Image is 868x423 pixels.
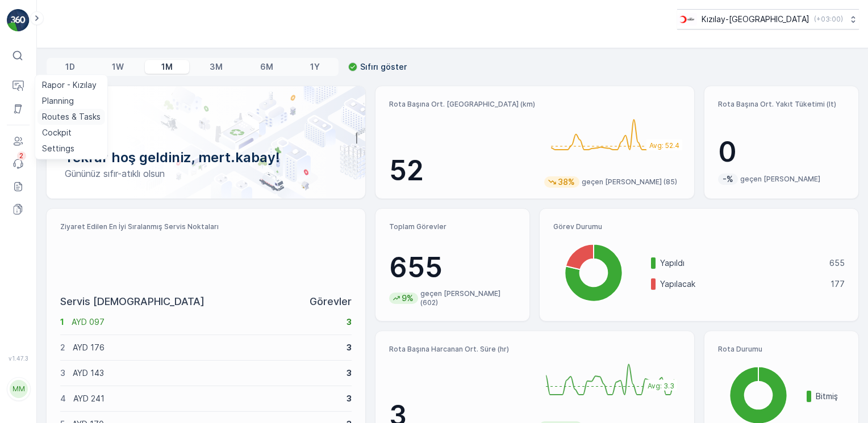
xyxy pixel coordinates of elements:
p: [EMAIL_ADDRESS][PERSON_NAME][DOMAIN_NAME] [35,387,100,414]
p: AYD 241 [73,393,339,404]
p: Görev Durumu [553,222,845,231]
p: 1M [161,61,173,73]
p: 38% [557,176,576,188]
p: ⌘B [26,51,37,60]
p: 3 [347,367,352,379]
p: 1Y [310,61,320,73]
p: 3 [60,367,65,379]
p: ( +03:00 ) [814,15,843,24]
p: 655 [829,257,845,269]
p: Servis [DEMOGRAPHIC_DATA] [60,294,205,310]
p: Bitmiş [816,391,845,402]
p: mert.[PERSON_NAME] [35,364,100,387]
p: Yapıldı [660,257,822,269]
p: 3 [347,393,352,404]
p: 177 [831,278,845,290]
p: 2 [60,342,65,353]
p: 655 [389,251,516,285]
p: geçen [PERSON_NAME] (85) [582,177,677,187]
p: Toplam Görevler [389,222,516,231]
button: MM [7,364,30,414]
p: Kızılay-[GEOGRAPHIC_DATA] [702,14,809,25]
p: 4 [60,393,66,404]
p: AYD 176 [73,342,339,353]
p: 6M [260,61,273,73]
p: Rota Başına Ort. Yakıt Tüketimi (lt) [718,100,845,109]
p: Görevler [310,294,352,310]
p: 52 [389,154,535,188]
p: 1W [112,61,124,73]
p: 3M [210,61,223,73]
p: 0 [718,135,845,169]
p: Ziyaret Edilen En İyi Sıralanmış Servis Noktaları [60,222,352,231]
p: Gününüz sıfır-atıklı olsun [65,167,347,180]
p: Yapılacak [660,278,823,290]
span: v 1.47.3 [7,355,30,362]
p: -% [721,174,735,185]
p: 1 [60,316,64,328]
img: logo [7,9,30,32]
p: Tekrar hoş geldiniz, mert.kabay! [65,149,347,167]
p: geçen [PERSON_NAME] [740,175,820,184]
p: 1D [65,61,75,73]
p: Rota Başına Ort. [GEOGRAPHIC_DATA] (km) [389,100,535,109]
button: Kızılay-[GEOGRAPHIC_DATA](+03:00) [677,9,859,29]
a: 2 [7,153,30,175]
p: 2 [19,151,24,160]
p: Rota Durumu [718,345,845,354]
img: k%C4%B1z%C4%B1lay_D5CCths.png [677,13,697,26]
p: 3 [347,316,352,328]
div: MM [10,380,28,398]
p: Sıfırı göster [360,61,407,73]
p: AYD 143 [73,367,339,379]
p: Rota Başına Harcanan Ort. Süre (hr) [389,345,530,354]
p: 9% [400,293,415,304]
p: geçen [PERSON_NAME] (602) [420,289,516,307]
p: AYD 097 [72,316,339,328]
p: 3 [347,342,352,353]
